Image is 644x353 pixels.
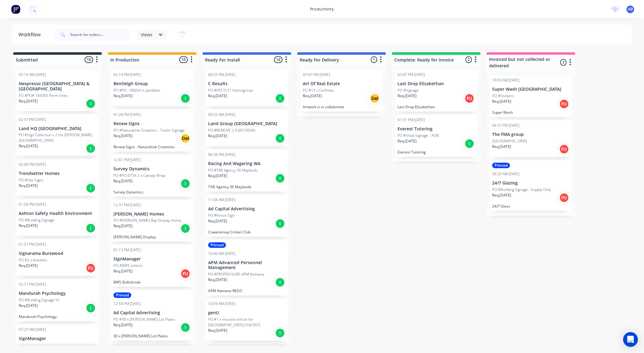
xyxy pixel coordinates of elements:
[397,88,419,93] p: PO #Signage
[111,290,193,341] div: Printed12:59 PM [DATE]Ad Capital AdvertisingPO #30 x [PERSON_NAME] Lot PlatesReq.[DATE]I30 x [PER...
[208,81,286,86] p: C Results
[397,133,439,138] p: PO #Shop Signage - ACM
[19,242,46,247] div: 01:57 PM [DATE]
[113,218,181,223] p: PO #[PERSON_NAME] Bay Display Home
[275,219,285,228] div: I
[492,192,511,198] p: Req. [DATE]
[16,114,99,157] div: 02:57 PM [DATE]Land HQ [GEOGRAPHIC_DATA]PO #Sign Collection x 2 for [PERSON_NAME][GEOGRAPHIC_DATA...
[395,69,477,112] div: 02:07 PM [DATE]Last Drop ElizabethanPO #SignageReq.[DATE]PULast Drop Elizabethan
[397,93,417,99] p: Req. [DATE]
[275,328,285,338] div: I
[492,163,510,168] div: Printed
[559,193,569,203] div: PU
[559,99,569,109] div: PU
[111,109,193,152] div: 01:26 PM [DATE]Renew SignsPO #Naturaliste Creations - Trailer SignageReq.[DATE]DelRenew Signs - N...
[19,223,38,228] p: Req. [DATE]
[113,280,191,284] p: BWS Bullsbrook
[206,149,288,192] div: 06:38 PM [DATE]Racing And Wagering WAPO #TAB Agency 36 MaylandsReq.[DATE]ITAB Agency 36 Maylands
[395,115,477,157] div: 01:51 PM [DATE]Everest TutoringPO #Shop Signage - ACMReq.[DATE]IEverest Tutoring
[208,277,227,283] p: Req. [DATE]
[208,88,253,93] p: PO #P017231 Homegroup
[113,93,132,99] p: Req. [DATE]
[208,161,286,166] p: Racing And Wagering WA
[19,336,96,341] p: SignManager
[113,247,141,253] div: 01:13 PM [DATE]
[397,105,475,109] p: Last Drop Elizabethan
[19,343,69,348] p: PO #[PERSON_NAME] Ice Box
[180,93,190,103] div: I
[86,183,96,193] div: I
[492,110,570,115] p: Super Wash
[206,195,288,237] div: 11:08 AM [DATE]Ad Capital AdvertisingPO #Fence SignReq.[DATE]ICowaramup Cricket Club
[19,282,46,287] div: 02:17 PM [DATE]
[370,93,380,103] div: Del
[208,218,227,224] p: Req. [DATE]
[492,204,570,208] p: 24/7 Glass
[397,72,425,77] div: 02:07 PM [DATE]
[113,310,191,315] p: Ad Capital Advertising
[113,301,141,307] div: 12:59 PM [DATE]
[208,301,235,307] div: 10:59 AM [DATE]
[113,166,191,172] p: Survey Dynamics
[180,133,190,143] div: Del
[492,187,551,192] p: PO #Building Signage - Supply Only
[19,314,96,319] p: Mandurah Psychology.
[303,72,330,77] div: 07:07 PM [DATE]
[113,334,191,338] p: 30 x [PERSON_NAME] Lot Plates
[111,245,193,287] div: 01:13 PM [DATE]SignManagerPO #BWS LettersReq.[DATE]PUBWS Bullsbrook
[16,199,99,236] div: 01:58 PM [DATE]Ashton Safety Health EnvironmentPO #Building SignageReq.[DATE]I
[464,139,474,149] div: I
[113,223,132,229] p: Req. [DATE]
[19,211,96,216] p: Ashton Safety Health Environment
[492,77,520,83] div: 10:59 AM [DATE]
[208,93,227,99] p: Req. [DATE]
[19,143,38,149] p: Req. [DATE]
[70,29,131,41] input: Search for orders...
[19,297,60,303] p: PO #Building Signage V2
[19,291,96,296] p: Mandurah Psychology
[208,152,235,157] div: 06:38 PM [DATE]
[86,99,96,109] div: I
[208,213,235,218] p: PO #Fence Sign
[397,150,475,154] p: Everest Tutoring
[208,251,235,256] div: 10:40 AM [DATE]
[19,251,96,256] p: Signarama Burswood
[623,332,638,347] div: Open Intercom Messenger
[19,132,96,143] p: PO #Sign Collection x 2 for [PERSON_NAME][GEOGRAPHIC_DATA]
[16,279,99,321] div: 02:17 PM [DATE]Mandurah PsychologyPO #Building Signage V2Req.[DATE]IMandurah Psychology.
[300,69,383,112] div: 07:07 PM [DATE]Art Of Real EstatePO #15 x CorflutesReq.[DATE]DelArtwork is in collaborate
[19,126,96,131] p: Land HQ [GEOGRAPHIC_DATA]
[492,180,570,186] p: 24/7 Glazing
[113,133,132,139] p: Req. [DATE]
[206,69,288,106] div: 06:55 PM [DATE]C ResultsPO #P017231 HomegroupReq.[DATE]I
[86,144,96,153] div: I
[208,230,286,234] p: Cowaramup Cricket Club
[492,138,527,144] p: [GEOGRAPHIC_DATA]
[19,202,46,207] div: 01:58 PM [DATE]
[307,5,337,14] div: productivity
[208,173,227,179] p: Req. [DATE]
[206,109,288,146] div: 09:32 AM [DATE]Land Group [GEOGRAPHIC_DATA]PO #REMOVE 2 X 6X3 SIGNSReq.[DATE]I
[180,224,190,233] div: I
[208,168,258,173] p: PO #TAB Agency 36 Maylands
[113,121,191,126] p: Renew Signs
[113,128,185,133] p: PO #Naturaliste Creations - Trailer Signage
[19,303,38,308] p: Req. [DATE]
[19,183,38,188] p: Req. [DATE]
[492,123,520,128] div: 06:37 PM [DATE]
[208,260,286,271] p: APM Advanced Personnel Management
[492,99,511,104] p: Req. [DATE]
[490,120,572,157] div: 06:37 PM [DATE]The FMA group[GEOGRAPHIC_DATA]Req.[DATE]PU
[208,72,235,77] div: 06:55 PM [DATE]
[19,327,46,332] div: 07:27 AM [DATE]
[303,88,334,93] p: PO #15 x Corflutes
[464,93,474,103] div: PU
[208,112,235,117] div: 09:32 AM [DATE]
[19,81,96,92] p: Nespresso [GEOGRAPHIC_DATA] & [GEOGRAPHIC_DATA]
[113,268,132,274] p: Req. [DATE]
[208,206,286,212] p: Ad Capital Advertising
[141,31,152,38] span: Views
[397,117,425,123] div: 01:51 PM [DATE]
[19,177,43,183] p: PO #Site Signs
[19,162,46,167] div: 02:00 PM [DATE]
